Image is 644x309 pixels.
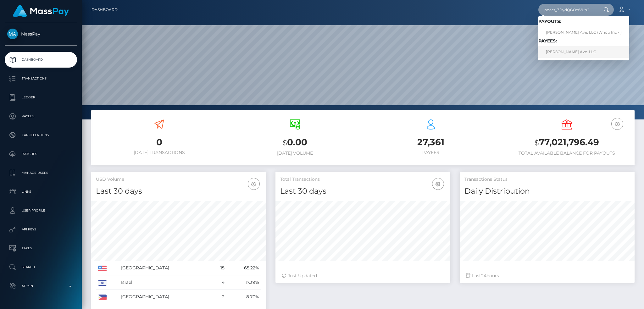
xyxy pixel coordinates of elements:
[232,136,358,149] h3: 0.00
[7,168,75,178] p: Manage Users
[7,112,75,121] p: Payees
[5,71,77,86] a: Transactions
[96,176,261,183] h5: USD Volume
[5,278,77,294] a: Admin
[7,244,75,253] p: Taxes
[5,259,77,275] a: Search
[119,275,212,290] td: Israel
[5,127,77,143] a: Cancellations
[7,149,75,159] p: Batches
[5,165,77,181] a: Manage Users
[7,262,75,272] p: Search
[5,222,77,237] a: API Keys
[212,275,227,290] td: 4
[466,273,628,279] div: Last hours
[5,146,77,162] a: Batches
[282,273,444,279] div: Just Updated
[227,275,261,290] td: 17.39%
[7,281,75,291] p: Admin
[538,4,597,16] input: Search...
[96,186,261,197] h4: Last 30 days
[368,136,494,148] h3: 27,361
[7,130,75,140] p: Cancellations
[92,3,118,16] a: Dashboard
[7,55,75,64] p: Dashboard
[7,187,75,196] p: Links
[7,74,75,83] p: Transactions
[5,52,77,68] a: Dashboard
[7,206,75,215] p: User Profile
[538,46,629,58] a: [PERSON_NAME] Ave. LLC
[212,290,227,304] td: 2
[5,203,77,218] a: User Profile
[5,90,77,105] a: Ledger
[481,273,486,279] span: 24
[503,136,630,149] h3: 77,021,796.49
[98,266,107,271] img: US.png
[13,5,69,17] img: MassPay Logo
[5,184,77,200] a: Links
[96,150,222,155] h6: [DATE] Transactions
[7,29,18,39] img: MassPay
[283,138,287,147] small: $
[5,108,77,124] a: Payees
[280,186,446,197] h4: Last 30 days
[227,290,261,304] td: 8.70%
[538,19,629,24] h6: Payouts:
[7,93,75,102] p: Ledger
[212,261,227,275] td: 15
[227,261,261,275] td: 65.22%
[119,290,212,304] td: [GEOGRAPHIC_DATA]
[503,151,630,156] h6: Total Available Balance for Payouts
[98,280,107,286] img: IL.png
[464,186,630,197] h4: Daily Distribution
[535,138,539,147] small: $
[232,151,358,156] h6: [DATE] Volume
[96,136,222,148] h3: 0
[368,150,494,155] h6: Payees
[464,176,630,183] h5: Transactions Status
[538,27,629,38] a: [PERSON_NAME] Ave. LLC (Whop Inc - )
[5,31,77,37] span: MassPay
[98,295,107,300] img: PH.png
[280,176,446,183] h5: Total Transactions
[119,261,212,275] td: [GEOGRAPHIC_DATA]
[7,225,75,234] p: API Keys
[5,240,77,256] a: Taxes
[538,38,629,44] h6: Payees:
